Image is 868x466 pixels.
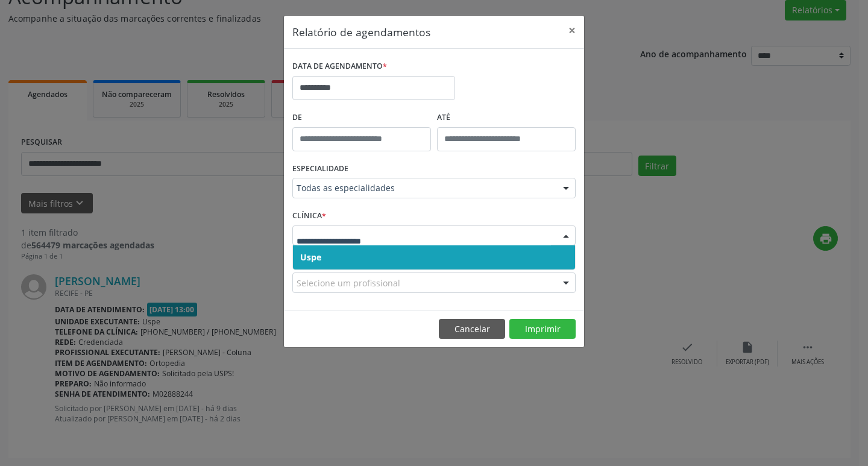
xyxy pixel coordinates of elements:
[509,319,576,339] button: Imprimir
[292,160,348,178] label: ESPECIALIDADE
[292,207,326,225] label: CLÍNICA
[297,182,551,194] span: Todas as especialidades
[292,24,430,40] h5: Relatório de agendamentos
[292,57,387,76] label: DATA DE AGENDAMENTO
[560,16,584,45] button: Close
[437,109,576,127] label: ATÉ
[300,251,321,263] span: Uspe
[292,109,431,127] label: De
[297,277,400,289] span: Selecione um profissional
[439,319,505,339] button: Cancelar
